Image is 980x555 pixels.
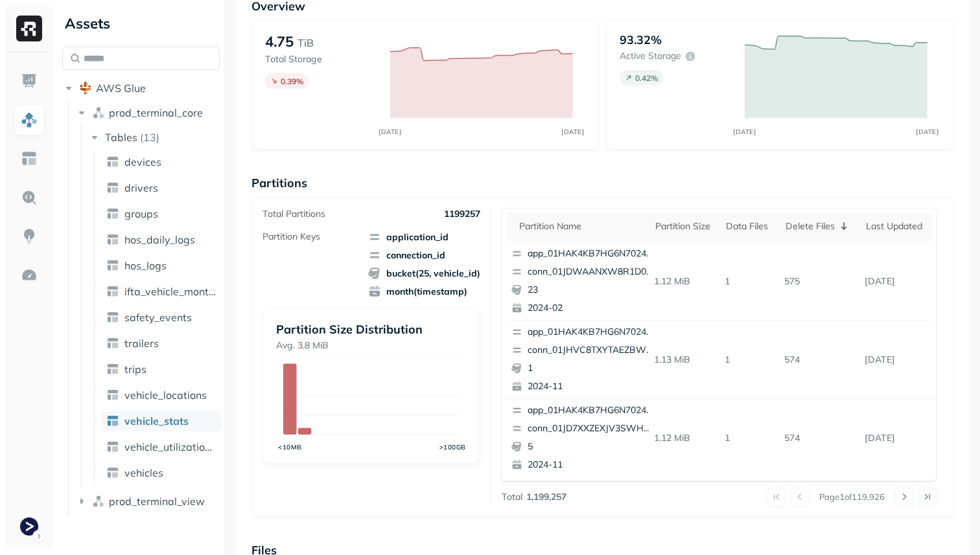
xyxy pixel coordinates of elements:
span: drivers [124,181,158,194]
img: Dashboard [21,73,38,89]
tspan: [DATE] [734,128,756,135]
p: Partition Size Distribution [276,322,467,337]
button: prod_terminal_core [75,102,220,123]
button: app_01HAK4KB7HG6N7024210G3S8D5conn_01JDWAANXW8R1D0T567TV8NKYM232024-02 [506,242,659,320]
span: bucket(25, vehicle_id) [368,267,480,280]
p: 4.75 [265,32,294,51]
span: Tables [105,131,137,144]
p: Sep 18, 2025 [859,270,931,293]
img: table [106,233,119,246]
a: hos_logs [101,255,222,276]
p: Total Partitions [262,208,325,220]
img: Optimization [21,267,38,284]
img: Ryft [16,16,42,41]
p: 1199257 [444,208,480,220]
p: app_01HAK4KB7HG6N7024210G3S8D5 [528,247,653,260]
p: conn_01JD7XXZEXJV3SWHMA6J0PB1TE [528,422,653,435]
div: Assets [62,13,220,34]
img: Asset Explorer [21,150,38,167]
p: 574 [779,427,860,449]
a: drivers [101,177,222,198]
a: vehicle_locations [101,385,222,405]
span: trips [124,363,146,376]
p: 574 [779,348,860,371]
img: table [106,363,119,376]
button: Tables(13) [88,127,221,148]
p: 1 [719,427,779,449]
p: Sep 18, 2025 [859,348,931,371]
img: table [106,285,119,298]
p: Avg. 3.8 MiB [276,339,467,352]
p: 2024-11 [528,459,653,471]
img: table [106,311,119,324]
img: table [106,181,119,194]
img: root [79,82,92,95]
div: Last updated [866,220,925,232]
p: app_01HAK4KB7HG6N7024210G3S8D5 [528,326,653,339]
span: safety_events [124,311,192,324]
p: 23 [528,284,653,297]
tspan: [DATE] [379,128,402,135]
span: vehicle_locations [124,389,207,402]
img: table [106,466,119,479]
p: 2024-11 [528,380,653,393]
button: app_01HAK4KB7HG6N7024210G3S8D5conn_01JHVC8TXYTAEZBWC9HBTYV52112024-11 [506,321,659,398]
p: 1.12 MiB [649,427,720,449]
img: table [106,259,119,272]
button: AWS Glue [62,78,220,98]
span: ifta_vehicle_months [124,285,216,298]
a: trailers [101,333,222,354]
span: prod_terminal_view [109,495,205,508]
span: month(timestamp) [368,285,480,298]
img: table [106,440,119,453]
span: vehicle_stats [124,414,189,427]
div: Delete Files [786,218,854,234]
p: 1,199,257 [526,491,566,503]
span: vehicles [124,466,163,479]
span: groups [124,207,158,220]
p: 1 [719,348,779,371]
p: 1 [528,362,653,375]
span: application_id [368,231,480,244]
p: 1.12 MiB [649,270,720,293]
span: AWS Glue [96,82,146,95]
img: table [106,337,119,350]
span: vehicle_utilization_day [124,440,216,453]
img: Assets [21,111,38,128]
p: 1 [719,270,779,293]
p: 1.13 MiB [649,348,720,371]
div: Partition size [655,220,714,232]
a: hos_daily_logs [101,229,222,250]
p: TiB [297,35,314,51]
img: namespace [92,106,105,119]
button: app_01HAK4KB7HG6N7024210G3S8D5conn_01JD7XXZEXJV3SWHMA6J0PB1TE52024-11 [506,399,659,477]
img: table [106,389,119,402]
p: Total Storage [265,53,377,65]
img: Insights [21,228,38,245]
img: Terminal [20,517,38,536]
p: 93.32% [620,32,662,47]
img: table [106,414,119,427]
span: devices [124,155,161,168]
p: app_01HAK4KB7HG6N7024210G3S8D5 [528,404,653,417]
div: Partition name [519,220,642,232]
a: trips [101,359,222,379]
p: 2024-02 [528,302,653,315]
span: prod_terminal_core [109,106,203,119]
img: Query Explorer [21,189,38,206]
a: ifta_vehicle_months [101,281,222,302]
p: Total [502,491,522,503]
p: 5 [528,440,653,453]
p: conn_01JHVC8TXYTAEZBWC9HBTYV521 [528,344,653,357]
tspan: [DATE] [562,128,585,135]
span: hos_daily_logs [124,233,195,246]
span: connection_id [368,249,480,262]
tspan: [DATE] [916,128,939,135]
p: Active storage [620,50,681,62]
a: safety_events [101,307,222,328]
p: 575 [779,270,860,293]
span: hos_logs [124,259,167,272]
p: Partition Keys [262,231,320,243]
span: trailers [124,337,159,350]
p: Partitions [251,176,954,190]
